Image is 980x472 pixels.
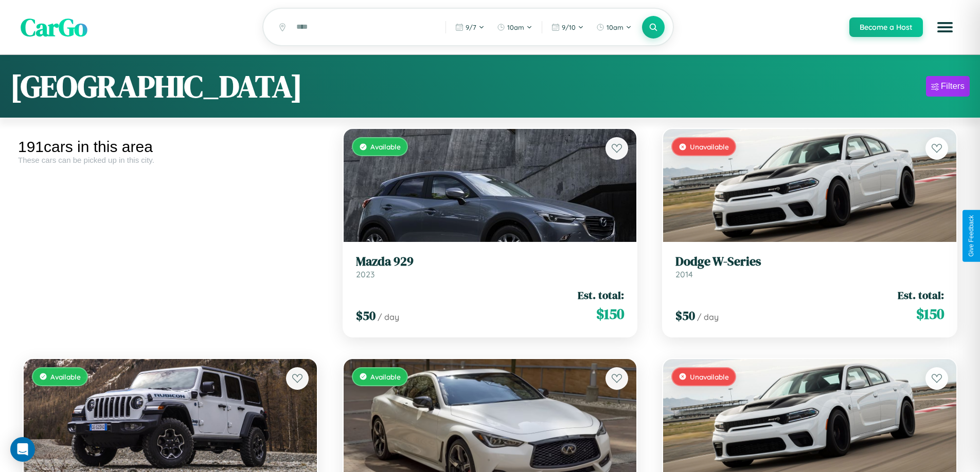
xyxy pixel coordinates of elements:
button: 9/10 [546,19,589,35]
span: Unavailable [690,372,729,381]
button: Open menu [931,13,959,42]
span: / day [378,312,399,322]
div: Give Feedback [968,215,975,257]
span: $ 150 [916,304,944,324]
button: 10am [591,19,637,35]
button: 9/7 [450,19,490,35]
span: 9 / 7 [466,23,476,31]
a: Dodge W-Series2014 [675,254,944,279]
span: Available [50,372,81,381]
span: Est. total: [578,288,624,303]
a: Mazda 9292023 [356,254,625,279]
span: Unavailable [690,142,729,151]
span: Est. total: [898,288,944,303]
h3: Mazda 929 [356,254,625,269]
span: 2014 [675,269,693,279]
h3: Dodge W-Series [675,254,944,269]
span: $ 50 [356,307,376,324]
span: / day [697,312,719,322]
div: Filters [941,81,965,91]
span: 10am [507,23,524,31]
span: Available [370,142,401,151]
h1: [GEOGRAPHIC_DATA] [10,65,302,107]
span: 2023 [356,269,375,279]
span: $ 150 [596,304,624,324]
span: 9 / 10 [562,23,576,31]
button: Filters [926,76,970,97]
span: CarGo [21,10,87,44]
div: 191 cars in this area [18,138,323,156]
div: These cars can be picked up in this city. [18,156,323,164]
span: $ 50 [675,307,695,324]
div: Open Intercom Messenger [10,437,35,462]
button: 10am [492,19,538,35]
span: 10am [607,23,623,31]
span: Available [370,372,401,381]
button: Become a Host [849,17,923,37]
